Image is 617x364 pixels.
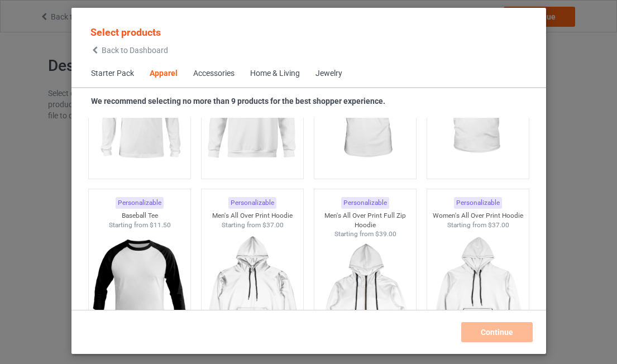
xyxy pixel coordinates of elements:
[202,229,302,355] img: regular.jpg
[262,221,283,229] span: $37.00
[90,26,161,38] span: Select products
[201,211,303,221] div: Men's All Over Print Hoodie
[427,221,529,230] div: Starting from
[88,221,190,230] div: Starting from
[193,68,235,79] div: Accessories
[315,239,415,364] img: regular.jpg
[487,221,509,229] span: $37.00
[341,197,389,209] div: Personalizable
[102,46,168,55] span: Back to Dashboard
[150,68,178,79] div: Apparel
[88,211,190,221] div: Baseball Tee
[375,230,396,238] span: $39.00
[228,197,276,209] div: Personalizable
[427,211,529,221] div: Women's All Over Print Hoodie
[314,229,416,239] div: Starting from
[91,97,385,106] strong: We recommend selecting no more than 9 products for the best shopper experience.
[83,60,142,87] span: Starter Pack
[454,197,502,209] div: Personalizable
[201,221,303,230] div: Starting from
[314,211,416,229] div: Men's All Over Print Full Zip Hoodie
[89,229,189,355] img: regular.jpg
[116,197,164,209] div: Personalizable
[250,68,300,79] div: Home & Living
[428,229,528,355] img: regular.jpg
[149,221,170,229] span: $11.50
[315,68,342,79] div: Jewelry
